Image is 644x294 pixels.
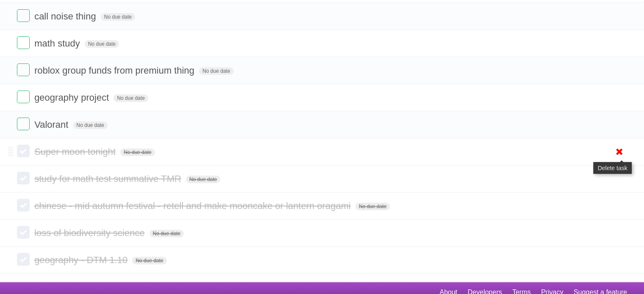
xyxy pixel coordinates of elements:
[34,201,353,211] span: chinese - mid autumn festival - retell and make mooncake or lantern oragami
[186,176,220,183] span: No due date
[17,91,30,103] label: Done
[34,173,183,184] span: study for math test summative TMR
[34,228,146,238] span: loss of biodiversity science
[17,199,30,212] label: Done
[34,119,70,130] span: Valorant
[17,226,30,239] label: Done
[17,172,30,184] label: Done
[17,63,30,76] label: Done
[17,36,30,49] label: Done
[34,255,130,265] span: geography - DTM 1.10
[132,257,166,264] span: No due date
[101,13,135,21] span: No due date
[355,203,390,210] span: No due date
[17,145,30,157] label: Done
[34,146,118,157] span: Super moon tonight
[34,11,98,22] span: call noise thing
[73,121,108,129] span: No due date
[149,230,184,237] span: No due date
[34,38,82,49] span: math study
[34,92,111,103] span: geography project
[85,40,119,48] span: No due date
[199,67,233,75] span: No due date
[17,118,30,130] label: Done
[34,65,196,76] span: roblox group funds from premium thing
[17,253,30,266] label: Done
[17,9,30,22] label: Done
[120,148,155,156] span: No due date
[113,94,148,102] span: No due date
